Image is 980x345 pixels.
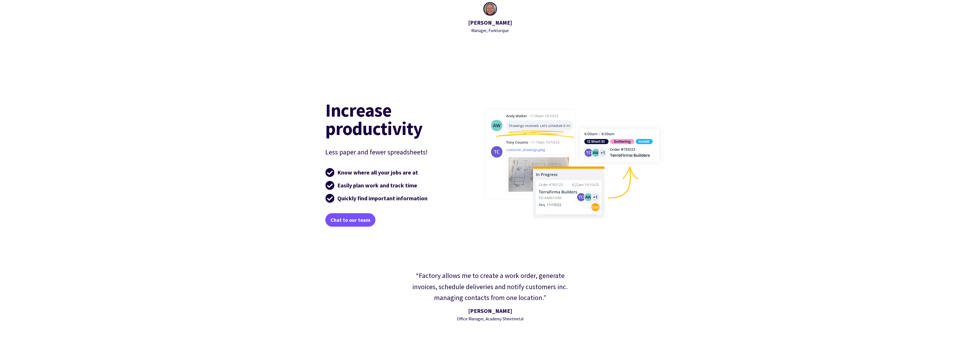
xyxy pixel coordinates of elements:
[337,195,427,202] strong: Quickly find important information
[325,213,375,226] a: Chat to our team
[457,315,523,322] div: Office Manager, Academy Sheetmetal
[405,270,575,303] div: “Factory allows me to create a work order, generate invoices, schedule deliveries and notify cust...
[325,147,457,158] p: Less paper and fewer spreadsheets!
[882,283,980,345] iframe: Chat Widget
[325,101,457,138] h2: Increase productivity
[468,307,512,314] strong: [PERSON_NAME]
[337,182,417,189] strong: Easily plan work and track time
[337,169,418,176] strong: Know where all your jobs are at
[468,27,512,34] div: Manager, Forktorque
[468,19,512,26] strong: [PERSON_NAME]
